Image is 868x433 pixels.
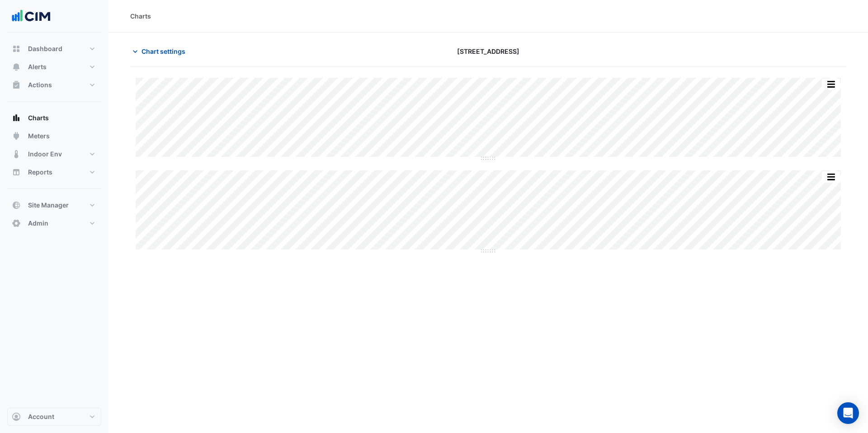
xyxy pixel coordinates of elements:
[28,44,62,53] span: Dashboard
[11,7,52,25] img: Company Logo
[837,402,859,424] div: Open Intercom Messenger
[28,132,50,141] span: Meters
[7,408,101,426] button: Account
[28,113,49,122] span: Charts
[28,80,52,89] span: Actions
[12,201,21,210] app-icon: Site Manager
[130,11,151,21] div: Charts
[7,58,101,76] button: Alerts
[12,150,21,159] app-icon: Indoor Env
[28,62,47,71] span: Alerts
[12,132,21,141] app-icon: Meters
[7,163,101,181] button: Reports
[457,47,519,56] span: [STREET_ADDRESS]
[822,171,840,183] button: More Options
[822,79,840,90] button: More Options
[28,150,62,159] span: Indoor Env
[28,219,48,228] span: Admin
[12,168,21,177] app-icon: Reports
[7,76,101,94] button: Actions
[28,201,69,210] span: Site Manager
[7,145,101,163] button: Indoor Env
[12,219,21,228] app-icon: Admin
[142,47,185,56] span: Chart settings
[7,109,101,127] button: Charts
[28,412,54,421] span: Account
[7,40,101,58] button: Dashboard
[28,168,52,177] span: Reports
[12,80,21,89] app-icon: Actions
[7,214,101,232] button: Admin
[7,127,101,145] button: Meters
[130,43,191,59] button: Chart settings
[12,113,21,122] app-icon: Charts
[12,44,21,53] app-icon: Dashboard
[7,196,101,214] button: Site Manager
[12,62,21,71] app-icon: Alerts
